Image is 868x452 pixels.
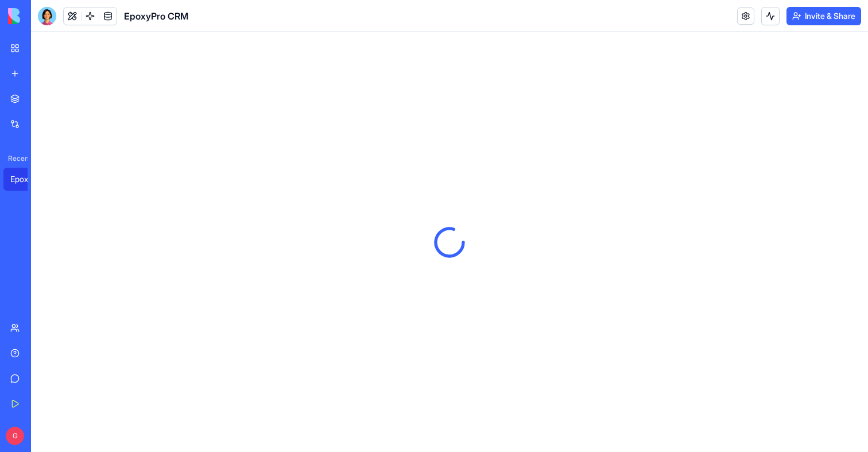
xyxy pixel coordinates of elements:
button: Invite & Share [786,7,861,25]
span: Recent [3,154,28,163]
a: EpoxyPro CRM [3,168,49,191]
img: logo [8,8,79,24]
div: EpoxyPro CRM [10,173,42,185]
span: EpoxyPro CRM [124,9,188,23]
span: G [6,427,24,445]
